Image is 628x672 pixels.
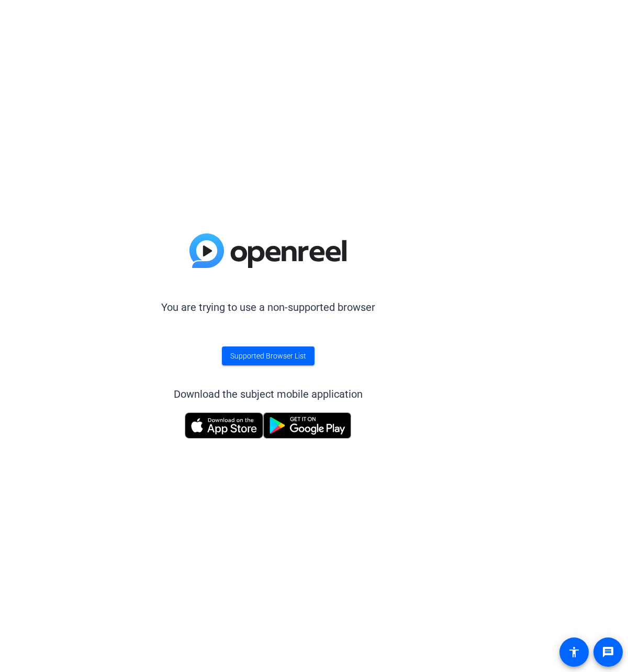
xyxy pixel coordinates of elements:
p: You are trying to use a non-supported browser [161,299,375,315]
div: Download the subject mobile application [174,386,363,402]
mat-icon: message [602,646,614,658]
img: Download on the App Store [185,412,263,439]
mat-icon: accessibility [568,646,580,658]
a: Supported Browser List [222,346,315,365]
span: Supported Browser List [230,351,306,362]
img: Get it on Google Play [263,412,351,439]
img: blue-gradient.svg [189,233,346,268]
